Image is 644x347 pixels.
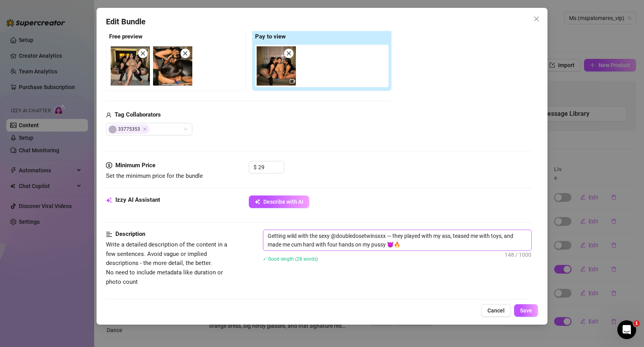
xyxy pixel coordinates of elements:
[115,162,155,169] strong: Minimum Price
[249,195,309,208] button: Describe with AI
[290,79,295,84] span: video-camera
[182,51,188,56] span: close
[108,124,150,134] span: 33775353
[111,46,150,86] img: media
[115,111,161,118] strong: Tag Collaborators
[514,304,538,317] button: Save
[257,46,296,86] img: media
[106,110,111,120] span: user
[106,230,112,239] span: align-left
[115,230,145,237] strong: Description
[115,196,160,203] strong: Izzy AI Assistant
[633,320,640,327] span: 1
[106,16,146,28] span: Edit Bundle
[106,161,112,170] span: dollar
[481,304,511,317] button: Cancel
[109,33,142,40] strong: Free preview
[533,16,540,22] span: close
[263,256,318,262] span: ✓ Good length (28 words)
[106,172,203,179] span: Set the minimum price for the bundle
[153,46,192,86] img: media
[530,16,543,22] span: Close
[520,307,532,314] span: Save
[286,51,292,56] span: close
[263,230,531,250] textarea: Getting wild with the sexy @doubledosetwinsxxx — they played with my ass, teased me with toys, an...
[140,51,146,56] span: close
[255,33,286,40] strong: Pay to view
[617,320,636,339] iframe: Intercom live chat
[263,199,303,205] span: Describe with AI
[143,127,147,131] span: Close
[106,241,227,285] span: Write a detailed description of the content in a few sentences. Avoid vague or implied descriptio...
[530,13,543,25] button: Close
[487,307,505,314] span: Cancel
